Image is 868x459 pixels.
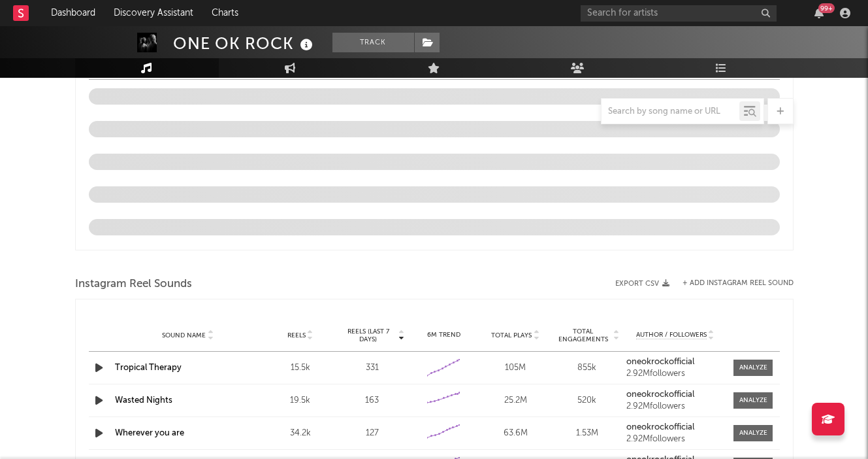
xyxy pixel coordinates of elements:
span: Total Plays [491,331,532,339]
span: Reels [287,331,306,339]
div: 855k [555,362,620,375]
input: Search by song name or URL [602,107,739,117]
span: Sound Name [162,331,206,339]
div: 15.5k [268,362,333,375]
div: 1.53M [555,427,620,440]
div: 25.2M [483,394,548,407]
a: Tropical Therapy [115,364,182,372]
div: 34.2k [268,427,333,440]
div: 63.6M [483,427,548,440]
div: 331 [340,362,405,375]
div: 19.5k [268,394,333,407]
a: Wasted Nights [115,396,172,405]
div: 105M [483,362,548,375]
strong: oneokrockofficial [626,423,694,432]
div: + Add Instagram Reel Sound [669,280,794,287]
div: 2.92M followers [626,402,724,411]
a: oneokrockofficial [626,423,724,432]
a: oneokrockofficial [626,358,724,367]
div: 99 + [818,3,835,13]
div: 127 [340,427,405,440]
div: 2.92M followers [626,435,724,444]
div: 6M Trend [411,330,477,340]
a: oneokrockofficial [626,390,724,399]
span: Reels (last 7 days) [340,328,397,343]
button: Export CSV [615,280,669,288]
strong: oneokrockofficial [626,358,694,366]
div: 163 [340,394,405,407]
span: Total Engagements [555,328,612,343]
div: 520k [555,394,620,407]
strong: oneokrockofficial [626,390,694,399]
div: 2.92M followers [626,369,724,379]
div: ONE OK ROCK [173,33,316,54]
button: 99+ [814,8,824,18]
span: Author / Followers [636,331,707,339]
span: Instagram Reel Sounds [75,277,192,292]
button: + Add Instagram Reel Sound [683,280,794,287]
button: Track [332,33,414,52]
input: Search for artists [581,5,777,22]
a: Wherever you are [115,429,184,437]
